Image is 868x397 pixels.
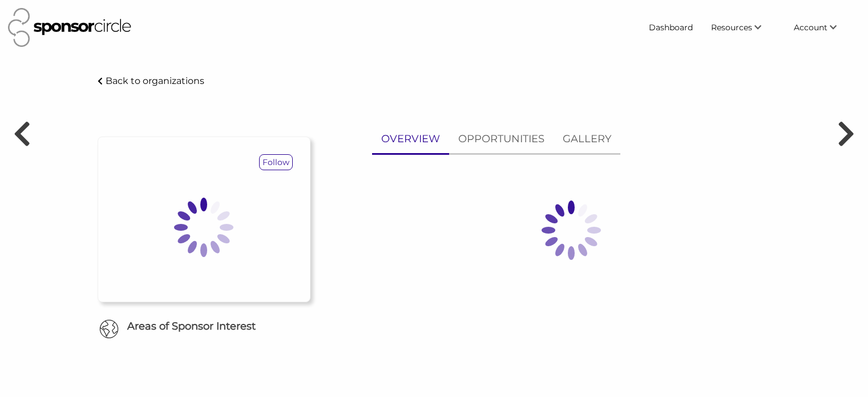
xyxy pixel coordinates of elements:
li: Resources [702,17,785,38]
img: Sponsor Circle Logo [8,8,131,47]
h6: Areas of Sponsor Interest [89,319,319,334]
p: OVERVIEW [381,131,440,147]
p: OPPORTUNITIES [458,131,544,147]
img: Loading spinner [514,173,628,287]
img: Loading spinner [147,170,261,284]
p: Back to organizations [106,75,204,86]
img: Globe Icon [99,319,119,339]
p: GALLERY [563,131,611,147]
li: Account [785,17,860,38]
p: Follow [260,155,292,170]
a: Dashboard [640,17,702,38]
span: Account [794,22,827,33]
span: Resources [711,22,752,33]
